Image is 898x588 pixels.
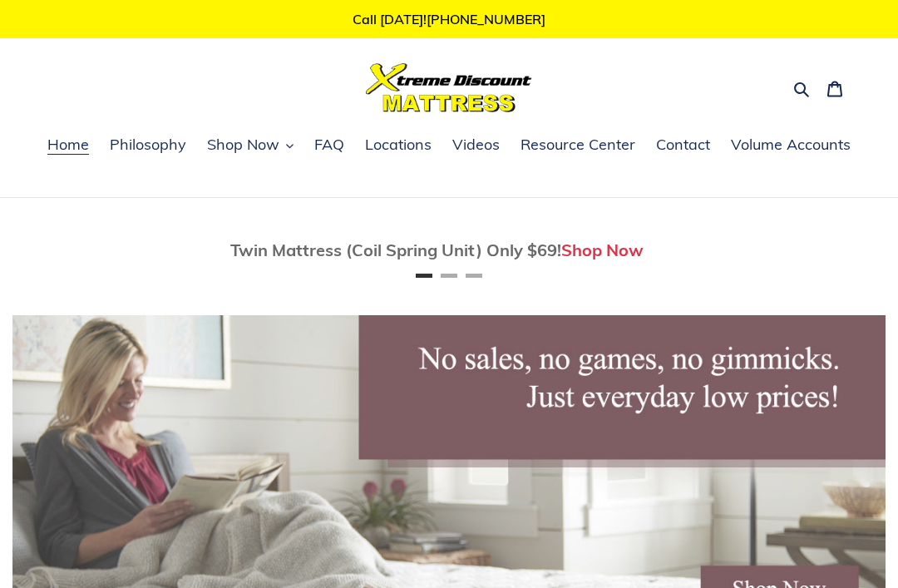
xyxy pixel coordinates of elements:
[723,133,859,158] a: Volume Accounts
[648,133,718,158] a: Contact
[416,274,432,278] button: Page 1
[427,11,545,27] a: [PHONE_NUMBER]
[306,133,353,158] a: FAQ
[199,133,302,158] button: Shop Now
[357,133,440,158] a: Locations
[366,63,532,112] img: Xtreme Discount Mattress
[521,135,635,155] span: Resource Center
[444,133,508,158] a: Videos
[314,135,344,155] span: FAQ
[656,135,710,155] span: Contact
[512,133,644,158] a: Resource Center
[101,133,195,158] a: Philosophy
[441,274,457,278] button: Page 2
[110,135,186,155] span: Philosophy
[452,135,500,155] span: Videos
[365,135,432,155] span: Locations
[39,133,97,158] a: Home
[561,240,644,260] a: Shop Now
[731,135,851,155] span: Volume Accounts
[466,274,482,278] button: Page 3
[207,135,279,155] span: Shop Now
[230,240,561,260] span: Twin Mattress (Coil Spring Unit) Only $69!
[47,135,89,155] span: Home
